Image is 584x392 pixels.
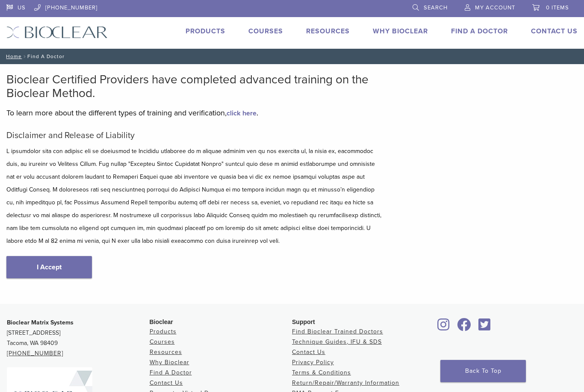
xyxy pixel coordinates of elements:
a: Home [3,53,22,59]
h2: Bioclear Certified Providers have completed advanced training on the Bioclear Method. [6,73,383,100]
a: Products [186,27,225,35]
a: Bioclear [454,323,474,332]
a: Resources [150,348,182,356]
span: Search [424,4,448,11]
span: 0 items [546,4,569,11]
a: Return/Repair/Warranty Information [292,379,399,386]
a: Contact Us [292,348,325,356]
a: Contact Us [531,27,578,35]
a: Find A Doctor [451,27,508,35]
span: Bioclear [150,318,173,325]
a: [PHONE_NUMBER] [7,350,63,357]
a: Back To Top [440,360,526,382]
p: [STREET_ADDRESS] Tacoma, WA 98409 [7,318,150,359]
a: Technique Guides, IFU & SDS [292,338,382,345]
h5: Disclaimer and Release of Liability [6,130,383,141]
p: L ipsumdolor sita con adipisc eli se doeiusmod te Incididu utlaboree do m aliquae adminim ven qu ... [6,145,383,248]
a: Courses [150,338,175,345]
a: Why Bioclear [373,27,428,35]
span: My Account [475,4,515,11]
a: Privacy Policy [292,359,334,366]
a: Terms & Conditions [292,369,351,376]
a: Bioclear [476,323,494,332]
span: Support [292,318,315,325]
a: Contact Us [150,379,183,386]
a: Courses [248,27,283,35]
a: Bioclear [435,323,453,332]
a: I Accept [6,256,92,278]
a: click here [227,109,257,118]
p: To learn more about the different types of training and verification, . [6,106,383,119]
span: / [22,54,27,59]
a: Find Bioclear Trained Doctors [292,328,383,335]
img: Bioclear [6,26,108,38]
a: Products [150,328,177,335]
a: Find A Doctor [150,369,192,376]
strong: Bioclear Matrix Systems [7,319,74,326]
a: Resources [306,27,350,35]
a: Why Bioclear [150,359,189,366]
